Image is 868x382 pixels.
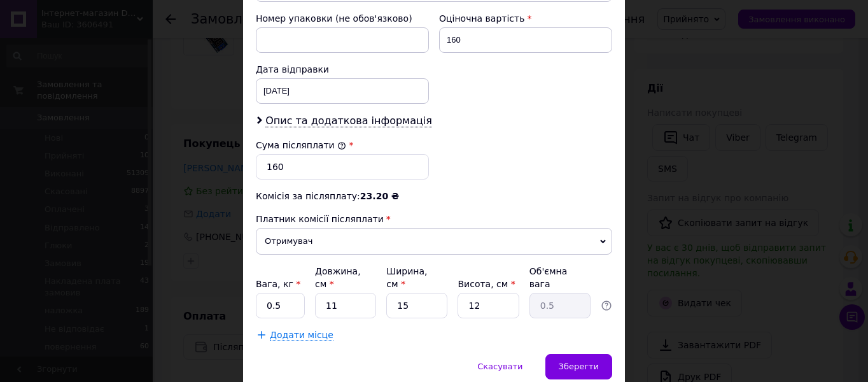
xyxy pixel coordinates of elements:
label: Довжина, см [315,266,361,289]
label: Ширина, см [386,266,427,289]
span: Отримувач [256,228,612,255]
div: Оціночна вартість [439,12,612,25]
span: 23.20 ₴ [360,191,399,201]
label: Сума післяплати [256,140,346,150]
span: Зберегти [559,362,599,371]
span: Опис та додаткова інформація [265,115,432,127]
span: Платник комісії післяплати [256,214,384,224]
div: Об'ємна вага [529,265,591,290]
div: Номер упаковки (не обов'язково) [256,12,429,25]
span: Скасувати [477,362,522,371]
label: Вага, кг [256,279,300,289]
div: Комісія за післяплату: [256,190,612,202]
div: Дата відправки [256,63,429,76]
label: Висота, см [458,279,515,289]
span: Додати місце [270,330,333,341]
